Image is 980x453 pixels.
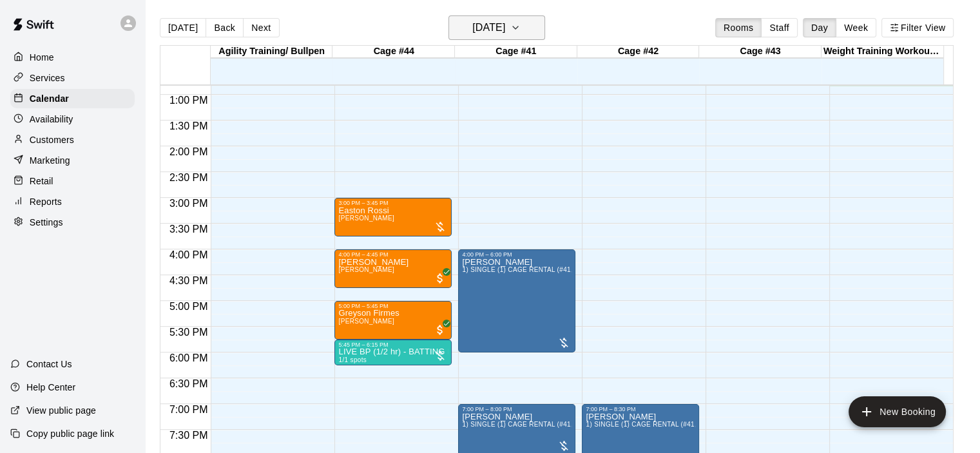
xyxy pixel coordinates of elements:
span: All customers have paid [434,272,447,285]
button: [DATE] [160,18,206,37]
p: Contact Us [26,358,72,371]
p: Settings [30,216,63,229]
span: 7:30 PM [166,430,211,441]
span: 4:30 PM [166,275,211,286]
div: Cage #42 [577,46,700,58]
div: 3:00 PM – 3:45 PM [338,200,448,206]
span: 2:00 PM [166,146,211,157]
p: Services [30,72,65,84]
div: 4:00 PM – 4:45 PM: Kevin Keller [334,249,452,288]
p: Availability [30,113,73,126]
p: Home [30,51,54,64]
span: 1:30 PM [166,120,211,131]
button: [DATE] [448,15,545,40]
span: [PERSON_NAME] [338,266,394,273]
div: Weight Training Workout Area [821,46,944,58]
span: 1) SINGLE (1) CAGE RENTAL (#41,#42,#43) [462,421,600,428]
span: 6:30 PM [166,378,211,389]
a: Home [10,48,135,67]
a: Calendar [10,89,135,108]
span: 1) SINGLE (1) CAGE RENTAL (#41,#42,#43) [586,421,724,428]
p: Copy public page link [26,427,114,440]
a: Services [10,68,135,88]
p: Help Center [26,381,75,394]
a: Retail [10,171,135,191]
span: 5:00 PM [166,301,211,312]
button: Back [206,18,244,37]
span: All customers have paid [434,323,447,336]
span: 1) SINGLE (1) CAGE RENTAL (#41,#42,#43) [462,266,600,273]
span: 6:00 PM [166,352,211,363]
span: 3:00 PM [166,198,211,209]
button: Week [836,18,876,37]
span: 1/1 spots filled [338,356,367,363]
span: 7:00 PM [166,404,211,415]
div: Cage #44 [332,46,455,58]
div: 4:00 PM – 4:45 PM [338,251,448,258]
span: [PERSON_NAME] [338,215,394,222]
button: Rooms [715,18,762,37]
div: 7:00 PM – 8:30 PM [586,406,695,412]
div: 5:45 PM – 6:15 PM: LIVE BP (1/2 hr) - BATTING PRACTICE [334,340,452,365]
div: 7:00 PM – 8:00 PM [462,406,572,412]
span: 1:00 PM [166,95,211,106]
button: Day [803,18,836,37]
p: View public page [26,404,96,417]
button: Staff [761,18,798,37]
p: Reports [30,195,62,208]
a: Reports [10,192,135,211]
h6: [DATE] [472,19,505,37]
button: Filter View [881,18,954,37]
p: Customers [30,133,74,146]
span: 3:30 PM [166,224,211,235]
span: 4:00 PM [166,249,211,260]
div: 4:00 PM – 6:00 PM [462,251,572,258]
span: 2:30 PM [166,172,211,183]
p: Marketing [30,154,70,167]
a: Availability [10,110,135,129]
button: Next [243,18,279,37]
p: Calendar [30,92,69,105]
a: Settings [10,213,135,232]
a: Customers [10,130,135,149]
div: Cage #43 [699,46,821,58]
p: Retail [30,175,53,188]
button: add [849,396,946,427]
div: 3:00 PM – 3:45 PM: Kevin Keller [334,198,452,236]
div: 4:00 PM – 6:00 PM: 1) SINGLE (1) CAGE RENTAL (#41,#42,#43) [458,249,575,352]
div: Agility Training/ Bullpen [211,46,333,58]
div: 5:00 PM – 5:45 PM [338,303,448,309]
div: 5:45 PM – 6:15 PM [338,342,448,348]
div: 5:00 PM – 5:45 PM: Kevin Keller [334,301,452,340]
a: Marketing [10,151,135,170]
span: 5:30 PM [166,327,211,338]
div: Cage #41 [455,46,577,58]
span: [PERSON_NAME] [338,318,394,325]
